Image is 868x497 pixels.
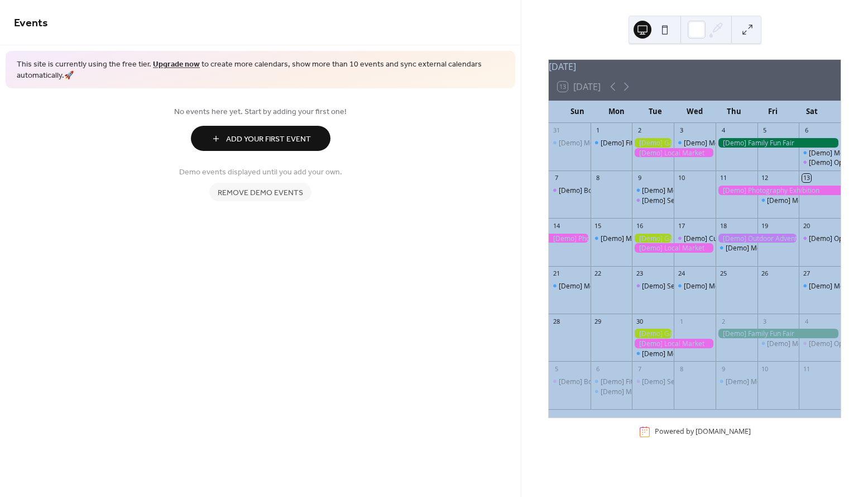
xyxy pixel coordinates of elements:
div: [Demo] Family Fun Fair [716,138,841,148]
span: Remove demo events [218,187,303,199]
div: 23 [635,269,644,278]
div: 13 [802,174,811,182]
div: [Demo] Book Club Gathering [549,186,591,195]
div: [Demo] Gardening Workshop [632,234,674,243]
div: 7 [552,174,560,182]
div: 18 [719,221,727,230]
div: [Demo] Seniors' Social Tea [642,281,725,291]
div: [Demo] Open Mic Night [799,234,841,243]
div: 3 [761,317,769,325]
div: 26 [761,269,769,278]
div: [Demo] Morning Yoga Bliss [601,387,685,396]
div: 7 [635,365,644,373]
div: 25 [719,269,727,278]
div: [Demo] Morning Yoga Bliss [684,138,768,148]
div: [Demo] Open Mic Night [799,158,841,167]
div: 10 [677,174,685,182]
div: [Demo] Morning Yoga Bliss [716,377,757,386]
span: This site is currently using the free tier. to create more calendars, show more than 10 events an... [17,59,504,81]
div: [Demo] Gardening Workshop [632,138,674,148]
div: 5 [761,126,769,135]
div: [Demo] Morning Yoga Bliss [591,234,632,243]
div: 11 [802,365,811,373]
div: 10 [761,365,769,373]
div: 3 [677,126,685,135]
div: 24 [677,269,685,278]
div: 8 [677,365,685,373]
div: Sun [558,101,597,123]
div: [Demo] Morning Yoga Bliss [642,349,726,358]
div: [Demo] Family Fun Fair [716,329,841,338]
a: Upgrade now [153,57,200,72]
div: [Demo] Morning Yoga Bliss [674,281,716,291]
div: [Demo] Seniors' Social Tea [632,196,674,205]
div: 27 [802,269,811,278]
div: 2 [719,317,727,325]
div: [Demo] Fitness Bootcamp [591,377,632,386]
div: [Demo] Morning Yoga Bliss [799,148,841,158]
div: 31 [552,126,560,135]
div: Mon [597,101,636,123]
div: 6 [802,126,811,135]
div: [Demo] Seniors' Social Tea [642,196,725,205]
div: [Demo] Morning Yoga Bliss [549,281,591,291]
div: [Demo] Morning Yoga Bliss [726,243,810,253]
div: [Demo] Morning Yoga Bliss [642,186,726,195]
div: [Demo] Morning Yoga Bliss [757,339,799,348]
div: 4 [802,317,811,325]
div: [Demo] Morning Yoga Bliss [632,349,674,358]
div: [Demo] Photography Exhibition [549,234,591,243]
div: [Demo] Morning Yoga Bliss [767,196,851,205]
div: Fri [754,101,793,123]
div: 17 [677,221,685,230]
div: [Demo] Local Market [632,243,715,253]
button: Add Your First Event [191,126,330,151]
div: 14 [552,221,560,230]
div: [Demo] Morning Yoga Bliss [757,196,799,205]
div: [Demo] Morning Yoga Bliss [601,234,685,243]
div: Sat [793,101,832,123]
div: [Demo] Photography Exhibition [716,186,841,195]
div: [Demo] Seniors' Social Tea [632,281,674,291]
div: [Demo] Morning Yoga Bliss [799,281,841,291]
div: [Demo] Morning Yoga Bliss [674,138,716,148]
div: [Demo] Seniors' Social Tea [642,377,725,386]
div: 19 [761,221,769,230]
div: 21 [552,269,560,278]
div: Thu [714,101,754,123]
div: [Demo] Morning Yoga Bliss [716,243,757,253]
div: [Demo] Morning Yoga Bliss [559,138,643,148]
div: [Demo] Book Club Gathering [559,377,648,386]
div: 8 [594,174,602,182]
div: 11 [719,174,727,182]
div: [Demo] Culinary Cooking Class [684,234,780,243]
div: [Demo] Fitness Bootcamp [601,377,681,386]
div: 9 [719,365,727,373]
div: 12 [761,174,769,182]
a: Add Your First Event [14,126,507,151]
div: 9 [635,174,644,182]
div: 2 [635,126,644,135]
div: [Demo] Morning Yoga Bliss [767,339,851,348]
div: 6 [594,365,602,373]
div: [Demo] Gardening Workshop [632,329,674,338]
a: [DOMAIN_NAME] [696,427,751,437]
span: Demo events displayed until you add your own. [179,167,342,178]
div: [Demo] Fitness Bootcamp [591,138,632,148]
div: 20 [802,221,811,230]
div: Wed [675,101,714,123]
div: [Demo] Morning Yoga Bliss [591,387,632,396]
div: [Demo] Book Club Gathering [549,377,591,386]
div: 4 [719,126,727,135]
div: [Demo] Morning Yoga Bliss [726,377,810,386]
div: 30 [635,317,644,325]
div: [Demo] Local Market [632,148,715,158]
div: [Demo] Morning Yoga Bliss [632,186,674,195]
div: 15 [594,221,602,230]
div: [Demo] Seniors' Social Tea [632,377,674,386]
div: [Demo] Local Market [632,339,715,348]
button: Remove demo events [209,183,311,201]
div: Tue [636,101,675,123]
div: 16 [635,221,644,230]
div: 1 [594,126,602,135]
